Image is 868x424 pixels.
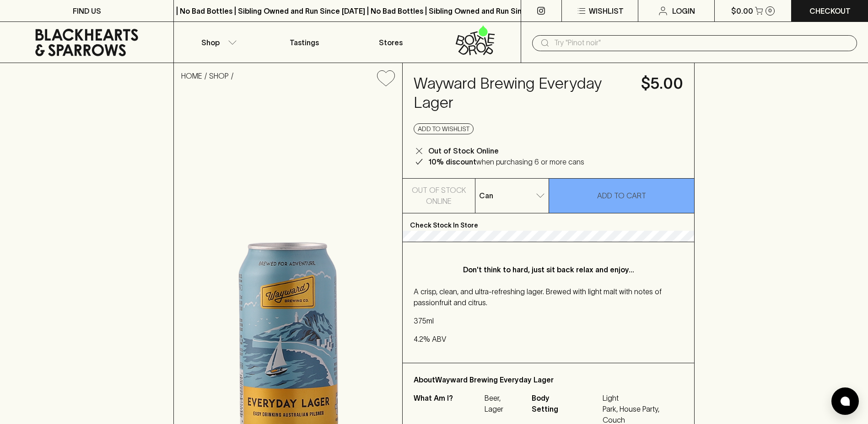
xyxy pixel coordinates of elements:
a: HOME [181,72,202,80]
p: Stores [379,37,403,48]
p: A crisp, clean, and ultra-refreshing lager. Brewed with light malt with notes of passionfruit and... [414,286,683,308]
p: Can [479,190,493,201]
p: About Wayward Brewing Everyday Lager [414,374,683,385]
p: Login [672,5,695,16]
a: SHOP [209,72,229,80]
p: Checkout [809,5,851,16]
p: Check Stock In Store [403,213,694,231]
input: Try "Pinot noir" [554,36,850,50]
p: Beer, Lager [485,392,521,414]
p: when purchasing 6 or more cans [428,156,584,167]
img: bubble-icon [841,397,850,406]
button: Shop [174,22,260,63]
p: What Am I? [414,392,482,414]
p: Online [426,196,452,207]
p: $0.00 [731,5,753,16]
span: Body [532,392,600,403]
a: Tastings [261,22,347,63]
h4: $5.00 [641,74,683,93]
p: Tastings [290,37,319,48]
div: Can [475,186,548,205]
span: Light [603,392,683,403]
p: 4.2% ABV [414,334,683,344]
p: Don't think to hard, just sit back relax and enjoy... [432,264,664,275]
h4: Wayward Brewing Everyday Lager [414,74,630,112]
a: Stores [347,22,434,63]
p: FIND US [73,5,101,16]
button: Add to wishlist [414,123,474,134]
p: 0 [768,8,772,13]
button: Add to wishlist [373,67,399,90]
b: 10% discount [428,158,476,166]
p: Wishlist [589,5,624,16]
p: Shop [201,37,220,48]
p: 375ml [414,315,683,326]
p: Out of Stock Online [428,145,499,156]
p: Out of Stock [412,185,466,196]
